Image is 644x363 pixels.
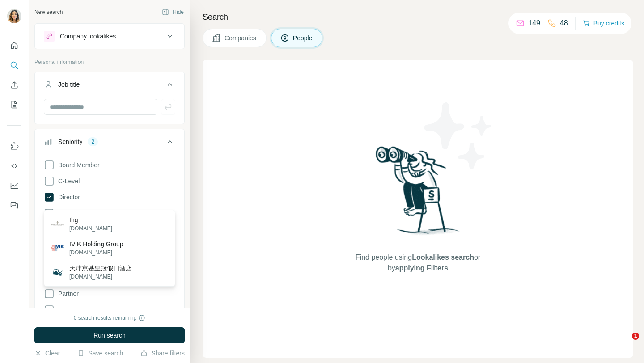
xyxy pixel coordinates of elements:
[34,349,60,358] button: Clear
[55,177,80,186] span: C-Level
[35,131,184,156] button: Seniority2
[7,158,21,174] button: Use Surfe API
[346,252,489,274] span: Find people using or by
[58,137,82,146] div: Seniority
[69,264,132,273] p: 天津京基皇冠假日酒店
[35,74,184,99] button: Job title
[140,349,185,358] button: Share filters
[7,77,21,93] button: Enrich CSV
[55,160,100,169] span: Board Member
[225,34,257,42] span: Companies
[7,97,21,113] button: My lists
[34,327,185,343] button: Run search
[74,314,146,322] div: 0 search results remaining
[614,333,635,354] iframe: Intercom live chat
[583,17,624,30] button: Buy credits
[35,25,184,47] button: Company lookalikes
[293,34,314,42] span: People
[55,305,67,314] span: VP
[560,18,568,29] p: 48
[93,331,126,340] span: Run search
[395,264,448,272] span: applying Filters
[34,8,63,16] div: New search
[203,11,633,23] h4: Search
[51,221,64,226] img: Ihg
[88,138,98,146] div: 2
[69,224,112,232] p: [DOMAIN_NAME]
[156,5,190,19] button: Hide
[7,9,21,23] img: Avatar
[55,193,80,202] span: Director
[34,58,185,66] p: Personal information
[69,249,123,257] p: [DOMAIN_NAME]
[7,38,21,54] button: Quick start
[7,177,21,194] button: Dashboard
[7,138,21,154] button: Use Surfe on LinkedIn
[418,96,499,176] img: Surfe Illustration - Stars
[69,240,123,249] p: IVIK Holding Group
[60,32,116,41] div: Company lookalikes
[51,242,64,254] img: IVIK Holding Group
[51,266,64,279] img: 天津京基皇冠假日酒店
[7,197,21,213] button: Feedback
[528,18,540,29] p: 149
[77,349,123,358] button: Save search
[372,144,465,244] img: Surfe Illustration - Woman searching with binoculars
[55,289,79,298] span: Partner
[69,273,132,281] p: [DOMAIN_NAME]
[412,253,474,261] span: Lookalikes search
[7,57,21,73] button: Search
[632,333,639,340] span: 1
[69,215,112,224] p: Ihg
[58,80,80,89] div: Job title
[55,209,81,218] span: Founder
